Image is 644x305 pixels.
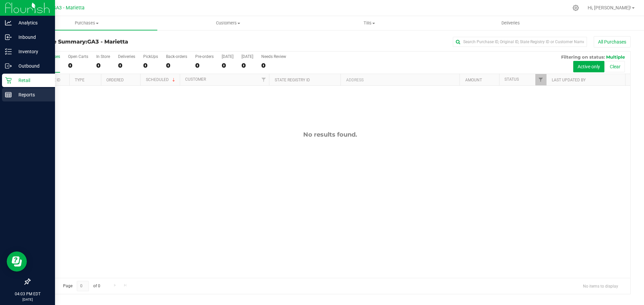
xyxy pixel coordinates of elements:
button: Active only [573,61,604,72]
a: Status [504,77,519,82]
p: [DATE] [3,297,52,302]
div: 0 [261,62,286,69]
span: Multiple [606,54,625,60]
a: Type [75,78,85,82]
a: Filter [535,74,546,85]
span: Filtering on status: [561,54,605,60]
p: 04:03 PM EDT [3,291,52,297]
a: Amount [465,78,482,82]
span: No items to display [578,281,624,291]
div: 0 [143,62,158,69]
inline-svg: Reports [5,91,12,98]
h3: Purchase Summary: [30,39,230,45]
p: Analytics [12,19,52,27]
span: Customers [158,20,298,26]
inline-svg: Inbound [5,34,12,41]
div: Back-orders [166,54,187,59]
div: Pre-orders [195,54,214,59]
button: All Purchases [594,36,631,48]
div: 0 [166,62,187,69]
iframe: Resource center [7,251,27,272]
p: Inventory [12,48,52,56]
span: Tills [299,20,439,26]
inline-svg: Outbound [5,63,12,69]
a: Scheduled [146,77,176,82]
span: Hi, [PERSON_NAME]! [588,5,631,10]
div: 0 [222,62,233,69]
div: Deliveries [118,54,135,59]
a: Customer [185,77,206,82]
div: In Store [96,54,110,59]
div: Needs Review [261,54,286,59]
a: Filter [258,74,269,85]
p: Retail [12,76,52,84]
th: Address [340,74,460,86]
span: GA3 - Marietta [53,5,85,11]
div: 0 [96,62,110,69]
inline-svg: Retail [5,77,12,84]
div: [DATE] [241,54,253,59]
inline-svg: Analytics [5,19,12,26]
p: Reports [12,91,52,99]
a: Customers [157,16,299,30]
div: No results found. [30,131,630,138]
div: 0 [118,62,135,69]
p: Outbound [12,62,52,70]
a: State Registry ID [275,78,310,82]
span: Deliveries [492,20,529,26]
div: Manage settings [572,5,580,11]
a: Last Updated By [552,78,586,82]
span: GA3 - Marietta [87,39,128,45]
div: 0 [195,62,214,69]
span: Purchases [16,20,157,26]
a: Tills [299,16,440,30]
p: Inbound [12,33,52,41]
div: Open Carts [68,54,88,59]
div: [DATE] [222,54,233,59]
a: Deliveries [440,16,581,30]
span: Page of 0 [57,281,106,291]
button: Clear [605,61,625,72]
div: 0 [241,62,253,69]
a: Ordered [106,78,124,82]
input: Search Purchase ID, Original ID, State Registry ID or Customer Name... [453,37,587,47]
div: 0 [68,62,88,69]
inline-svg: Inventory [5,48,12,55]
a: Purchases [16,16,157,30]
div: PickUps [143,54,158,59]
